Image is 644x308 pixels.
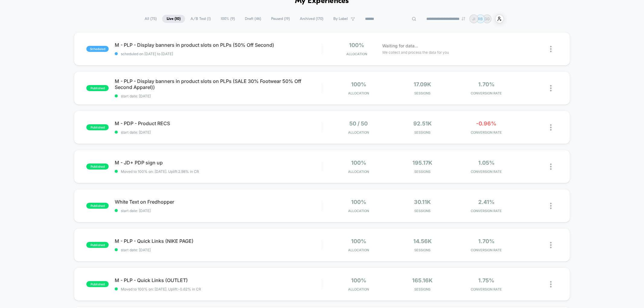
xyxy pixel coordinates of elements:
span: published [86,164,109,170]
span: 1.70% [478,81,495,87]
span: 100% [351,160,366,166]
span: CONVERSION RATE [456,91,517,95]
span: CONVERSION RATE [456,170,517,174]
span: CONVERSION RATE [456,130,517,135]
span: Waiting for data... [382,43,418,49]
span: We collect and process the data for you [382,49,449,55]
span: published [86,281,109,287]
img: close [550,46,552,52]
span: CONVERSION RATE [456,209,517,213]
span: Allocation [348,91,369,95]
span: scheduled on [DATE] to [DATE] [115,52,322,56]
span: Paused ( 19 ) [267,15,294,23]
span: published [86,85,109,91]
span: 100% ( 9 ) [216,15,239,23]
span: 165.16k [412,277,433,284]
span: Sessions [392,209,453,213]
span: CONVERSION RATE [456,287,517,291]
span: All ( 75 ) [140,15,161,23]
p: GG [485,17,490,21]
span: White Text on Fredhopper [115,199,322,205]
span: 1.05% [478,160,495,166]
span: published [86,124,109,130]
span: 1.70% [478,238,495,244]
span: published [86,203,109,209]
span: M - PLP - Display banners in product slots on PLPs (50% Off Second) [115,42,322,48]
span: 100% [349,42,364,48]
img: close [550,242,552,248]
span: Moved to 100% on: [DATE] . Uplift: 2.98% in CR [121,169,199,174]
span: 17.09k [414,81,431,87]
span: start date: [DATE] [115,130,322,135]
span: By Label [333,17,348,21]
img: close [550,85,552,91]
span: published [86,242,109,248]
span: M - PLP - Quick Links (NIKE PAGE) [115,238,322,244]
span: 30.11k [414,199,431,205]
span: 50 / 50 [350,120,368,127]
span: 2.41% [478,199,495,205]
span: Archived ( 170 ) [295,15,328,23]
span: start date: [DATE] [115,94,322,98]
span: start date: [DATE] [115,208,322,213]
span: M - JD+ PDP sign up [115,160,322,166]
span: M - PDP - Product RECS [115,120,322,126]
span: Allocation [346,52,367,56]
span: 1.75% [479,277,495,284]
span: Sessions [392,170,453,174]
span: Allocation [348,170,369,174]
img: close [550,124,552,131]
span: Sessions [392,130,453,135]
span: Allocation [348,287,369,291]
span: Allocation [348,248,369,252]
img: close [550,164,552,170]
span: -0.96% [476,120,497,127]
img: close [550,203,552,209]
span: 14.56k [413,238,432,244]
span: Live ( 10 ) [162,15,185,23]
span: 100% [351,199,366,205]
span: 100% [351,238,366,244]
span: 195.17k [413,160,433,166]
span: Allocation [348,130,369,135]
span: Sessions [392,287,453,291]
span: CONVERSION RATE [456,248,517,252]
span: Sessions [392,91,453,95]
span: M - PLP - Quick Links (OUTLET) [115,277,322,283]
span: Sessions [392,248,453,252]
span: Draft ( 46 ) [240,15,266,23]
span: 92.51k [413,120,432,127]
img: close [550,281,552,287]
span: Allocation [348,209,369,213]
span: start date: [DATE] [115,248,322,252]
span: M - PLP - Display banners in product slots on PLPs (SALE 30% Footwear 50% Off Second Apparel)) [115,78,322,90]
p: JI [473,17,476,21]
span: Moved to 100% on: [DATE] . Uplift: -0.62% in CR [121,287,201,291]
img: end [462,17,465,21]
span: scheduled [86,46,109,52]
p: RB [478,17,483,21]
span: 100% [351,277,366,284]
span: A/B Test ( 1 ) [186,15,215,23]
span: 100% [351,81,366,87]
